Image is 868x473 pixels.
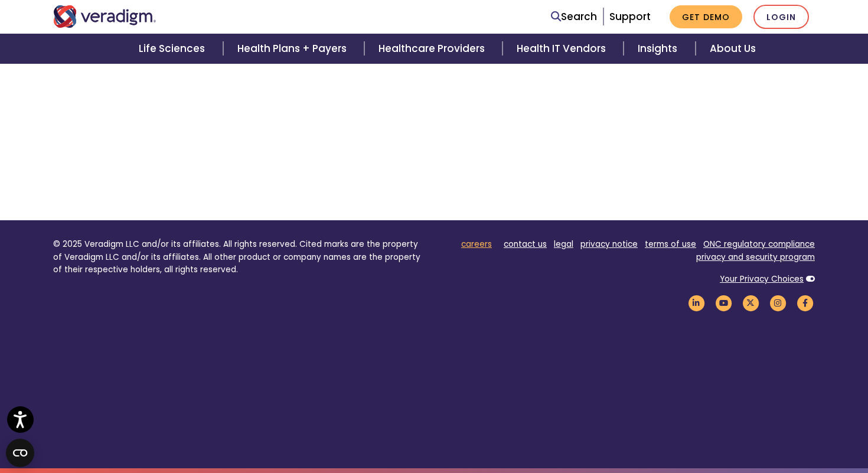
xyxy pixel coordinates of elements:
a: Insights [624,34,695,64]
p: © 2025 Veradigm LLC and/or its affiliates. All rights reserved. Cited marks are the property of V... [53,238,425,276]
a: About Us [696,34,770,64]
a: privacy notice [580,239,638,250]
iframe: Drift Chat Widget [641,400,854,459]
a: Your Privacy Choices [720,273,804,285]
a: Get Demo [670,5,742,28]
img: Veradigm logo [53,5,156,28]
a: Health Plans + Payers [223,34,364,64]
a: Search [551,9,597,25]
a: Veradigm Twitter Link [740,297,761,308]
a: terms of use [645,239,696,250]
a: careers [461,239,492,250]
a: Healthcare Providers [364,34,502,64]
a: Veradigm Instagram Link [768,297,788,308]
a: legal [554,239,573,250]
a: Health IT Vendors [502,34,624,64]
a: privacy and security program [696,252,815,263]
a: Veradigm LinkedIn Link [686,297,706,308]
a: ONC regulatory compliance [703,239,815,250]
a: Login [753,5,809,29]
a: Veradigm YouTube Link [713,297,733,308]
button: Open CMP widget [6,439,34,467]
a: contact us [504,239,547,250]
a: Life Sciences [125,34,223,64]
a: Support [609,9,651,24]
a: Veradigm Facebook Link [795,297,815,308]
